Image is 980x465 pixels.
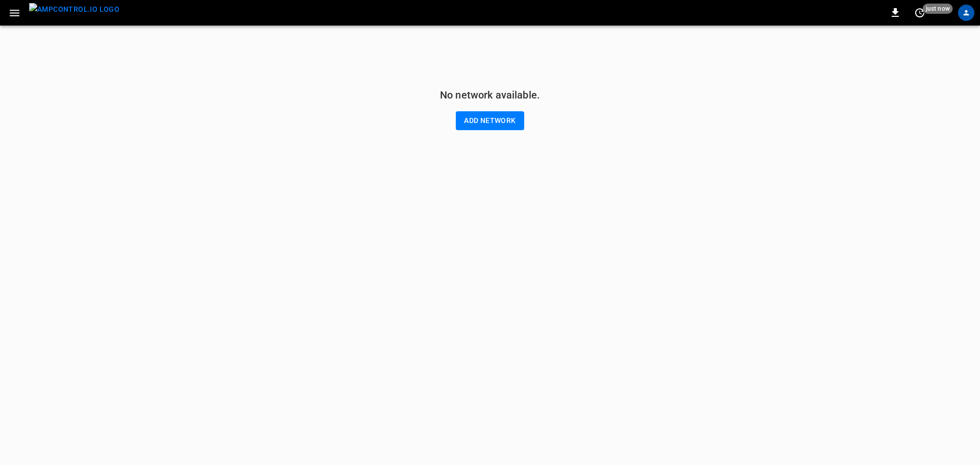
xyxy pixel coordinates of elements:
div: profile-icon [958,5,974,21]
button: Add network [456,111,524,130]
button: set refresh interval [912,5,928,21]
h6: No network available. [440,87,540,103]
span: just now [923,4,953,14]
img: ampcontrol.io logo [29,3,119,16]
